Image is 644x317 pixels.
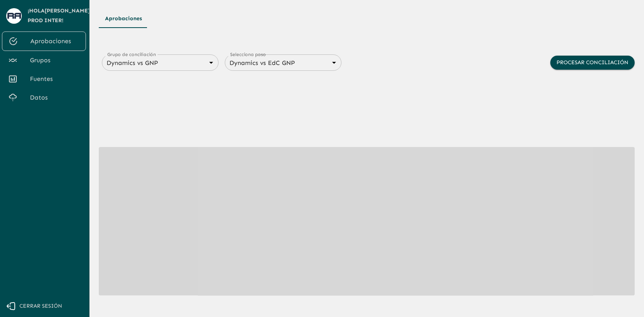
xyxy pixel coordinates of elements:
label: Selecciona paso [230,51,266,58]
div: Tipos de Movimientos [99,9,635,28]
button: Aprobaciones [99,9,148,28]
label: Grupo de conciliación [107,51,156,58]
span: Datos [30,93,80,102]
span: Grupos [30,56,80,65]
img: avatar [7,13,21,19]
div: Dynamics vs EdC GNP [225,57,341,68]
span: Fuentes [30,74,80,84]
span: ¡Hola [PERSON_NAME] Prod Inter ! [28,6,90,25]
a: Grupos [2,51,86,70]
a: Datos [2,88,86,107]
button: Procesar conciliación [550,56,635,70]
a: Fuentes [2,70,86,88]
span: Aprobaciones [30,37,79,46]
a: Aprobaciones [2,32,86,51]
div: Dynamics vs GNP [102,57,219,68]
span: Cerrar sesión [19,301,62,311]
